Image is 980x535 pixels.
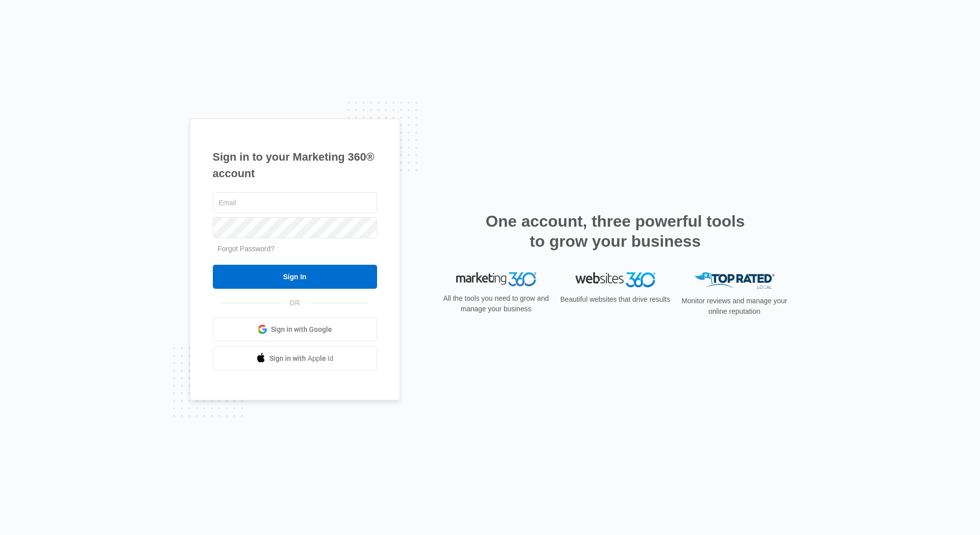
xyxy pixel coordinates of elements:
img: Top Rated Local [695,272,775,289]
span: OR [282,298,307,308]
input: Sign In [213,265,377,289]
a: Sign in with Apple Id [213,346,377,370]
img: Websites 360 [575,272,656,287]
p: Monitor reviews and manage your online reputation [679,296,791,317]
h1: Sign in to your Marketing 360® account [213,149,377,182]
span: Sign in with Google [271,324,332,335]
p: Beautiful websites that drive results [559,294,672,305]
a: Sign in with Google [213,317,377,341]
span: Sign in with Apple Id [269,353,334,364]
input: Email [213,192,377,213]
p: All the tools you need to grow and manage your business [440,293,552,314]
img: Marketing 360 [456,272,536,286]
a: Forgot Password? [218,245,275,253]
h2: One account, three powerful tools to grow your business [483,211,748,251]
